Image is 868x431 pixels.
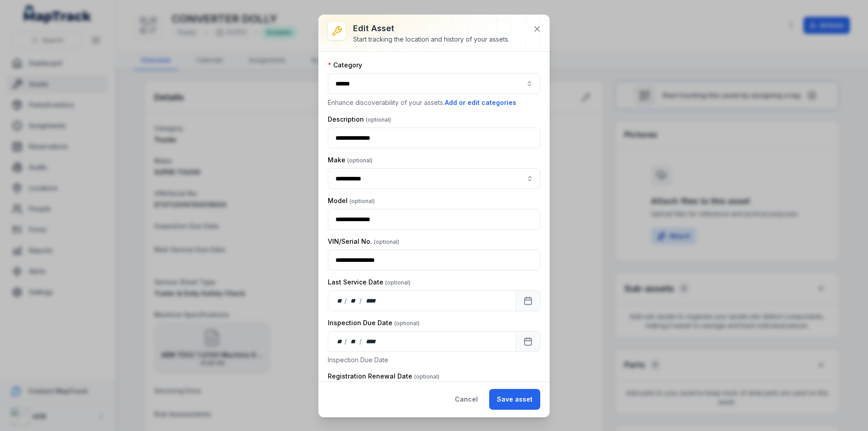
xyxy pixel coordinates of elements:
[489,389,540,410] button: Save asset
[335,296,344,305] div: day,
[328,372,439,381] label: Registration Renewal Date
[335,337,344,346] div: day,
[328,168,540,189] input: asset-edit:cf[8261eee4-602e-4976-b39b-47b762924e3f]-label
[328,156,373,165] label: Make
[328,278,410,287] label: Last Service Date
[328,196,375,205] label: Model
[328,355,540,365] p: Inspection Due Date
[328,98,540,108] p: Enhance discoverability of your assets.
[348,337,360,346] div: month,
[328,318,420,327] label: Inspection Due Date
[359,337,363,346] div: /
[444,98,517,108] button: Add or edit categories
[328,115,391,124] label: Description
[353,22,509,35] h3: Edit asset
[348,296,360,305] div: month,
[328,237,399,246] label: VIN/Serial No.
[359,296,363,305] div: /
[363,337,379,346] div: year,
[353,35,509,44] div: Start tracking the location and history of your assets.
[344,296,348,305] div: /
[516,290,540,311] button: Calendar
[363,296,379,305] div: year,
[328,61,362,70] label: Category
[344,337,348,346] div: /
[447,389,486,410] button: Cancel
[516,331,540,352] button: Calendar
